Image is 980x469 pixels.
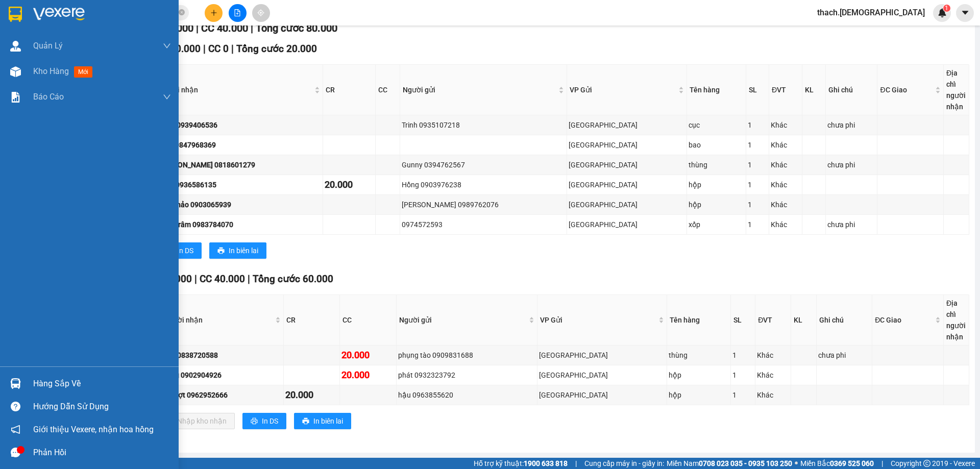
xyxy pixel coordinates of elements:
span: Miền Nam [667,458,792,469]
div: Hồng 0903976238 [402,179,565,190]
div: Khác [771,199,800,210]
span: Báo cáo [33,90,64,103]
th: KL [802,65,826,115]
div: [GEOGRAPHIC_DATA] [539,389,665,401]
span: printer [251,417,258,426]
div: Khác [771,139,800,151]
span: ⚪️ [795,461,798,465]
span: mới [74,66,92,78]
span: copyright [923,460,930,467]
td: Sài Gòn [537,385,667,405]
button: printerIn biên lai [294,413,351,429]
div: [PERSON_NAME] 0818601279 [158,159,322,170]
span: caret-down [961,8,970,17]
div: 1 [748,179,767,190]
div: hộp [669,389,729,401]
div: [GEOGRAPHIC_DATA] [569,119,685,131]
img: logo-vxr [9,7,22,22]
span: Tổng cước 80.000 [256,22,337,34]
img: solution-icon [10,92,21,103]
div: hậu 0963855620 [398,389,535,401]
div: Thới 0847968369 [158,139,322,151]
div: Khác [757,369,789,381]
span: Quản Lý [33,39,63,52]
button: aim [252,4,270,22]
th: ĐVT [769,65,802,115]
span: Người nhận [159,84,313,95]
div: Hàng sắp về [33,376,171,391]
div: xốp [689,219,744,230]
span: Người gửi [403,84,556,95]
div: hộp [689,179,744,190]
th: KL [791,295,817,345]
span: file-add [234,9,241,16]
span: CR 20.000 [155,43,201,55]
div: 1 [748,199,767,210]
span: | [196,22,199,34]
span: Người gửi [399,314,526,326]
span: In biên lai [313,415,343,427]
div: 1 [748,159,767,170]
span: | [575,458,577,469]
div: thùng [669,350,729,361]
div: [GEOGRAPHIC_DATA] [539,350,665,361]
img: warehouse-icon [10,41,21,52]
div: [GEOGRAPHIC_DATA] [539,369,665,381]
div: chưa phi [827,119,875,131]
span: Hỗ trợ kỹ thuật: [474,458,568,469]
td: Sài Gòn [567,175,687,195]
span: ĐC Giao [875,314,933,326]
button: caret-down [956,4,974,22]
div: Khác [771,219,800,230]
div: Thảo 0939406536 [158,119,322,131]
img: icon-new-feature [938,8,947,17]
span: question-circle [11,402,20,411]
span: close-circle [179,9,185,15]
div: hùng 0902904926 [163,369,282,381]
button: printerIn biên lai [209,242,266,259]
span: printer [217,247,225,255]
button: downloadNhập kho nhận [158,413,235,429]
div: 20.000 [325,178,374,192]
span: CC 40.000 [201,22,248,34]
div: 20.000 [341,368,395,382]
div: Khác [757,350,789,361]
span: message [11,448,20,457]
span: VP Gửi [540,314,656,326]
span: Giới thiệu Vexere, nhận hoa hồng [33,423,154,436]
div: Hướng dẫn sử dụng [33,399,171,414]
div: 20.000 [285,388,338,402]
span: aim [257,9,264,16]
div: Địa chỉ người nhận [946,298,966,342]
strong: 1900 633 818 [524,459,568,467]
th: Tên hàng [667,295,731,345]
div: tiến 0838720588 [163,350,282,361]
div: Khác [771,119,800,131]
td: Sài Gòn [567,155,687,175]
td: Sài Gòn [567,215,687,235]
div: Trinh 0935107218 [402,119,565,131]
div: [GEOGRAPHIC_DATA] [569,159,685,170]
div: 20.000 [341,348,395,362]
div: [GEOGRAPHIC_DATA] [569,219,685,230]
span: down [163,42,171,50]
div: cục [689,119,744,131]
span: | [203,43,206,55]
div: chú lợt 0962952666 [163,389,282,401]
td: Sài Gòn [567,195,687,215]
div: bao [689,139,744,151]
th: CC [340,295,397,345]
div: Gunny 0394762567 [402,159,565,170]
span: printer [302,417,309,426]
span: notification [11,425,20,434]
span: | [231,43,234,55]
div: 1 [748,219,767,230]
td: Sài Gòn [537,365,667,385]
div: Khác [771,179,800,190]
span: Người nhận [164,314,273,326]
div: Khác [757,389,789,401]
th: Ghi chú [826,65,877,115]
span: VP Gửi [570,84,676,95]
strong: 0708 023 035 - 0935 103 250 [699,459,792,467]
div: chưa phi [818,350,870,361]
